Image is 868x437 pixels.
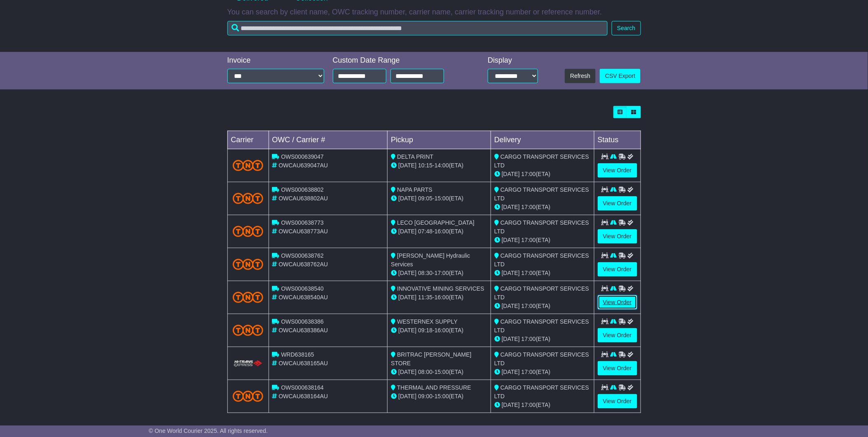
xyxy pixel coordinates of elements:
span: 17:00 [522,270,536,276]
td: Delivery [491,131,594,149]
span: 15:00 [435,393,449,399]
a: View Order [598,229,637,244]
span: 08:30 [418,270,433,276]
span: 09:05 [418,195,433,202]
img: TNT_Domestic.png [233,391,264,402]
span: LECO [GEOGRAPHIC_DATA] [397,219,475,226]
div: - (ETA) [391,368,487,376]
span: WESTERNEX SUPPLY [397,318,458,325]
button: Refresh [565,69,596,83]
img: TNT_Domestic.png [233,325,264,336]
span: 15:00 [435,195,449,202]
img: TNT_Domestic.png [233,226,264,237]
span: OWS000638762 [281,252,324,259]
span: 17:00 [522,402,536,408]
img: TNT_Domestic.png [233,193,264,204]
img: TNT_Domestic.png [233,259,264,270]
span: 17:00 [522,336,536,342]
td: Carrier [227,131,269,149]
span: 17:00 [522,303,536,309]
a: CSV Export [600,69,641,83]
div: - (ETA) [391,227,487,236]
span: 17:00 [522,369,536,375]
span: CARGO TRANSPORT SERVICES LTD [494,384,589,399]
span: 16:00 [435,228,449,235]
div: - (ETA) [391,293,487,302]
span: 07:48 [418,228,433,235]
span: [DATE] [398,369,416,375]
span: OWCAU638386AU [278,327,328,334]
div: Custom Date Range [333,56,465,65]
span: BRITRAC [PERSON_NAME] STORE [391,351,471,367]
span: THERMAL AND PRESSURE [397,384,471,391]
span: [DATE] [502,171,520,177]
span: OWS000638386 [281,318,324,325]
span: [DATE] [502,402,520,408]
div: (ETA) [494,335,591,343]
div: (ETA) [494,368,591,376]
span: [DATE] [502,336,520,342]
span: 17:00 [435,270,449,276]
a: View Order [598,394,637,409]
div: Display [488,56,538,65]
span: [DATE] [398,294,416,301]
span: [DATE] [398,195,416,202]
span: OWCAU638802AU [278,195,328,202]
a: View Order [598,196,637,211]
span: 16:00 [435,327,449,334]
span: [DATE] [398,393,416,399]
span: 09:18 [418,327,433,334]
span: INNOVATIVE MINING SERVICES [397,285,484,292]
span: [DATE] [398,270,416,276]
span: [DATE] [502,369,520,375]
span: CARGO TRANSPORT SERVICES LTD [494,285,589,301]
span: OWS000638802 [281,186,324,193]
span: 14:00 [435,162,449,169]
div: (ETA) [494,269,591,277]
div: - (ETA) [391,269,487,277]
span: NAPA PARTS [397,186,433,193]
td: OWC / Carrier # [269,131,388,149]
span: 15:00 [435,369,449,375]
span: OWS000638164 [281,384,324,391]
div: (ETA) [494,302,591,310]
td: Pickup [388,131,491,149]
span: [DATE] [502,237,520,243]
span: DELTA PRINT [397,153,433,160]
span: [DATE] [398,327,416,334]
span: 17:00 [522,171,536,177]
span: OWS000638540 [281,285,324,292]
span: OWCAU638540AU [278,294,328,301]
p: You can search by client name, OWC tracking number, carrier name, carrier tracking number or refe... [227,8,641,17]
img: TNT_Domestic.png [233,160,264,171]
div: Invoice [227,56,325,65]
a: View Order [598,328,637,343]
span: CARGO TRANSPORT SERVICES LTD [494,186,589,202]
a: View Order [598,361,637,376]
div: (ETA) [494,170,591,179]
span: CARGO TRANSPORT SERVICES LTD [494,219,589,235]
span: WRD638165 [281,351,314,358]
span: 09:00 [418,393,433,399]
span: [PERSON_NAME] Hydraulic Services [391,252,470,268]
span: OWCAU639047AU [278,162,328,169]
div: - (ETA) [391,326,487,335]
span: 17:00 [522,237,536,243]
span: CARGO TRANSPORT SERVICES LTD [494,252,589,268]
span: [DATE] [502,204,520,210]
span: CARGO TRANSPORT SERVICES LTD [494,153,589,169]
span: [DATE] [398,162,416,169]
span: CARGO TRANSPORT SERVICES LTD [494,351,589,367]
div: (ETA) [494,236,591,244]
span: [DATE] [502,303,520,309]
span: 10:15 [418,162,433,169]
span: 11:35 [418,294,433,301]
td: Status [594,131,641,149]
span: 08:00 [418,369,433,375]
div: (ETA) [494,401,591,409]
a: View Order [598,295,637,310]
div: - (ETA) [391,392,487,401]
img: HiTrans.png [233,360,264,368]
span: 16:00 [435,294,449,301]
a: View Order [598,163,637,178]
